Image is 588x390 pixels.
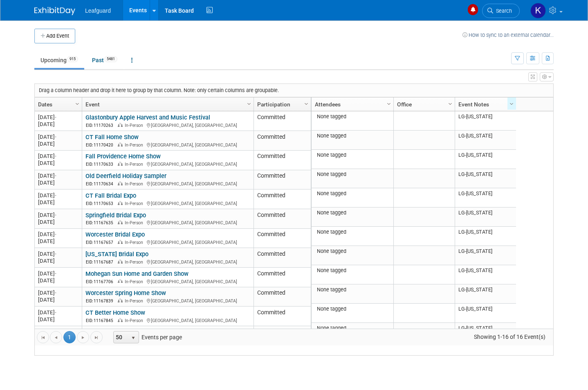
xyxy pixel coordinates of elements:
a: Go to the next page [77,331,89,343]
td: Committed [254,326,311,346]
div: [GEOGRAPHIC_DATA], [GEOGRAPHIC_DATA] [85,258,250,265]
div: [DATE] [38,192,78,199]
div: [DATE] [38,199,78,206]
div: [GEOGRAPHIC_DATA], [GEOGRAPHIC_DATA] [85,219,250,226]
span: EID: 11167706 [86,280,117,284]
span: - [55,173,56,179]
span: Column Settings [447,101,453,107]
div: [DATE] [38,277,78,284]
a: Worcester Bridal Expo [85,231,145,238]
div: None tagged [315,171,391,178]
div: [DATE] [38,133,78,140]
img: In-Person Event [118,162,123,166]
img: In-Person Event [118,201,123,205]
td: Committed [254,307,311,326]
div: [DATE] [38,160,78,167]
td: LG-[US_STATE] [455,207,516,227]
span: Column Settings [246,101,252,107]
span: EID: 11170263 [86,123,117,128]
span: Events per page [103,331,190,343]
span: Column Settings [386,101,392,107]
a: CT Fall Home Show [85,133,139,141]
td: Committed [254,111,311,131]
div: None tagged [315,190,391,197]
td: Committed [254,131,311,151]
img: In-Person Event [118,220,123,224]
div: [DATE] [38,309,78,316]
div: None tagged [315,229,391,235]
span: 50 [114,331,128,343]
a: Go to the previous page [50,331,62,343]
img: In-Person Event [118,279,123,283]
span: Go to the previous page [53,334,59,341]
td: Committed [254,209,311,229]
div: None tagged [315,248,391,255]
span: In-Person [125,279,146,284]
td: LG-[US_STATE] [455,169,516,188]
div: [DATE] [38,153,78,160]
div: [GEOGRAPHIC_DATA], [GEOGRAPHIC_DATA] [85,317,250,324]
div: [DATE] [38,231,78,238]
span: - [55,309,56,316]
span: EID: 11170420 [86,143,117,147]
a: Column Settings [245,97,254,110]
span: EID: 11167687 [86,260,117,264]
div: None tagged [315,267,391,274]
a: Participation [257,97,305,111]
div: [GEOGRAPHIC_DATA], [GEOGRAPHIC_DATA] [85,180,250,187]
div: [DATE] [38,316,78,323]
div: None tagged [315,152,391,158]
td: LG-[US_STATE] [455,227,516,246]
a: Column Settings [302,97,311,110]
div: [GEOGRAPHIC_DATA], [GEOGRAPHIC_DATA] [85,278,250,285]
span: In-Person [125,162,146,167]
span: - [55,271,56,277]
span: Go to the next page [80,334,86,341]
div: [DATE] [38,257,78,264]
a: [US_STATE] Bridal Expo [85,250,148,258]
span: - [55,134,56,140]
span: 1 [63,331,76,343]
a: Past5481 [86,52,123,68]
a: Attendees [315,97,388,111]
a: Glastonbury Apple Harvest and Music Festival [85,114,210,121]
td: LG-[US_STATE] [455,131,516,150]
img: In-Person Event [118,181,123,185]
div: [DATE] [38,212,78,219]
span: EID: 11167839 [86,299,117,303]
a: CT Fall Bridal Expo [85,192,136,199]
button: Add Event [34,29,75,43]
div: Drag a column header and drop it here to group by that column. Note: only certain columns are gro... [35,84,553,97]
div: [DATE] [38,250,78,257]
div: [GEOGRAPHIC_DATA], [GEOGRAPHIC_DATA] [85,239,250,246]
span: EID: 11170653 [86,201,117,206]
div: [DATE] [38,270,78,277]
span: - [55,231,56,237]
span: select [130,335,137,341]
span: Leafguard [85,7,111,14]
a: CT Better Home Show [85,309,145,316]
span: EID: 11170633 [86,162,117,167]
a: Dates [38,97,76,111]
div: [GEOGRAPHIC_DATA], [GEOGRAPHIC_DATA] [85,141,250,148]
a: Mohegan Sun Home and Garden Show [85,270,189,277]
div: [DATE] [38,114,78,121]
td: Committed [254,170,311,190]
img: In-Person Event [118,123,123,127]
span: - [55,192,56,198]
td: LG-[US_STATE] [455,150,516,169]
a: How to sync to an external calendar... [462,32,554,38]
span: EID: 11167657 [86,240,117,245]
span: In-Person [125,318,146,323]
td: Committed [254,287,311,307]
span: Go to the first page [40,334,46,341]
a: Column Settings [73,97,82,110]
span: 915 [67,56,78,62]
span: 5481 [104,56,117,62]
div: [DATE] [38,219,78,225]
div: [DATE] [38,179,78,186]
div: [GEOGRAPHIC_DATA], [GEOGRAPHIC_DATA] [85,122,250,128]
td: LG-[US_STATE] [455,304,516,323]
a: Old Deerfield Holiday Sampler [85,172,166,180]
img: In-Person Event [118,298,123,302]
